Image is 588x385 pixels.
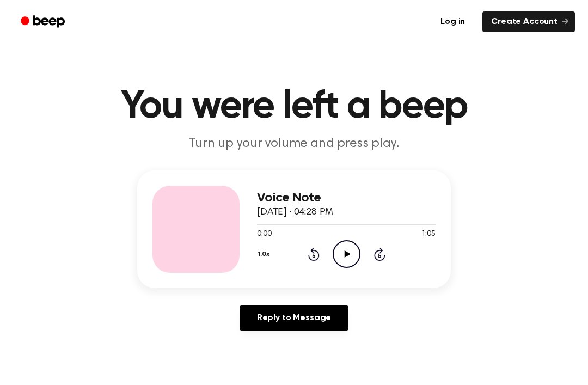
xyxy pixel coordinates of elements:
[430,9,476,34] a: Log in
[257,207,333,217] span: [DATE] · 04:28 PM
[257,229,271,240] span: 0:00
[240,305,348,331] a: Reply to Message
[15,87,573,126] h1: You were left a beep
[421,229,436,240] span: 1:05
[482,11,575,32] a: Create Account
[257,191,436,205] h3: Voice Note
[13,11,75,33] a: Beep
[257,245,273,264] button: 1.0x
[85,135,503,153] p: Turn up your volume and press play.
